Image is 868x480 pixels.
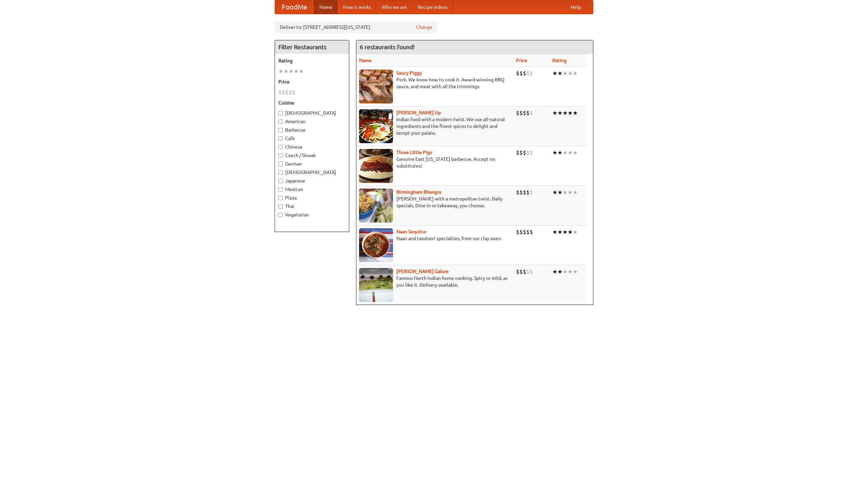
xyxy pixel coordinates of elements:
[359,58,372,63] a: Name
[523,189,526,196] li: $
[523,109,526,117] li: $
[519,268,523,275] li: $
[552,228,557,236] li: ★
[278,186,346,193] label: Mexican
[278,99,346,106] h5: Cuisine
[523,70,526,77] li: $
[278,170,283,175] input: [DEMOGRAPHIC_DATA]
[573,228,578,236] li: ★
[552,268,557,275] li: ★
[530,149,533,156] li: $
[278,136,283,141] input: Cafe
[530,228,533,236] li: $
[519,109,523,117] li: $
[359,116,511,136] p: Indian food with a modern twist. We use all-natural ingredients and the finest spices to delight ...
[292,89,295,96] li: $
[278,179,283,183] input: Japanese
[299,68,304,75] li: ★
[278,196,283,200] input: Pizza
[557,109,563,117] li: ★
[568,228,573,236] li: ★
[563,109,568,117] li: ★
[519,149,523,156] li: $
[530,70,533,77] li: $
[523,228,526,236] li: $
[516,149,519,156] li: $
[278,194,346,201] label: Pizza
[359,228,393,262] img: naansequitur.jpg
[278,153,283,158] input: Czech / Slovak
[359,109,393,143] img: curryup.jpg
[278,119,283,124] input: American
[568,189,573,196] li: ★
[557,228,563,236] li: ★
[278,187,283,192] input: Mexican
[563,268,568,275] li: ★
[278,203,346,210] label: Thai
[573,268,578,275] li: ★
[314,0,338,14] a: Home
[294,68,299,75] li: ★
[530,109,533,117] li: $
[563,228,568,236] li: ★
[278,169,346,176] label: [DEMOGRAPHIC_DATA]
[552,58,567,63] a: Rating
[530,189,533,196] li: $
[278,127,346,133] label: Barbecue
[278,118,346,125] label: American
[289,68,294,75] li: ★
[278,160,346,167] label: German
[396,229,427,234] b: Naan Sequitur
[359,70,393,103] img: saucy.jpg
[289,89,292,96] li: $
[573,109,578,117] li: ★
[275,21,437,33] div: Deliver to: [STREET_ADDRESS][US_STATE]
[283,68,289,75] li: ★
[568,149,573,156] li: ★
[359,189,393,223] img: bhangra.jpg
[278,152,346,159] label: Czech / Slovak
[360,44,415,50] ng-pluralize: 6 restaurants found!
[396,189,441,195] a: Birmingham Bhangra
[359,149,393,183] img: littlepigs.jpg
[563,70,568,77] li: ★
[282,89,285,96] li: $
[516,268,519,275] li: $
[278,57,346,64] h5: Rating
[519,70,523,77] li: $
[278,213,283,217] input: Vegetarian
[552,70,557,77] li: ★
[526,268,530,275] li: $
[278,143,346,150] label: Chinese
[338,0,376,14] a: How it works
[412,0,453,14] a: Recipe videos
[526,149,530,156] li: $
[278,211,346,218] label: Vegetarian
[278,162,283,166] input: German
[530,268,533,275] li: $
[523,149,526,156] li: $
[516,189,519,196] li: $
[278,135,346,142] label: Cafe
[278,128,283,132] input: Barbecue
[573,70,578,77] li: ★
[526,109,530,117] li: $
[573,149,578,156] li: ★
[376,0,412,14] a: Who we are
[396,150,432,155] a: Three Little Pigs
[285,89,289,96] li: $
[557,70,563,77] li: ★
[396,269,449,274] a: [PERSON_NAME] Galore
[516,228,519,236] li: $
[526,228,530,236] li: $
[396,70,422,76] a: Saucy Piggy
[552,149,557,156] li: ★
[568,109,573,117] li: ★
[275,40,349,54] h4: Filter Restaurants
[278,110,346,116] label: [DEMOGRAPHIC_DATA]
[526,189,530,196] li: $
[278,89,282,96] li: $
